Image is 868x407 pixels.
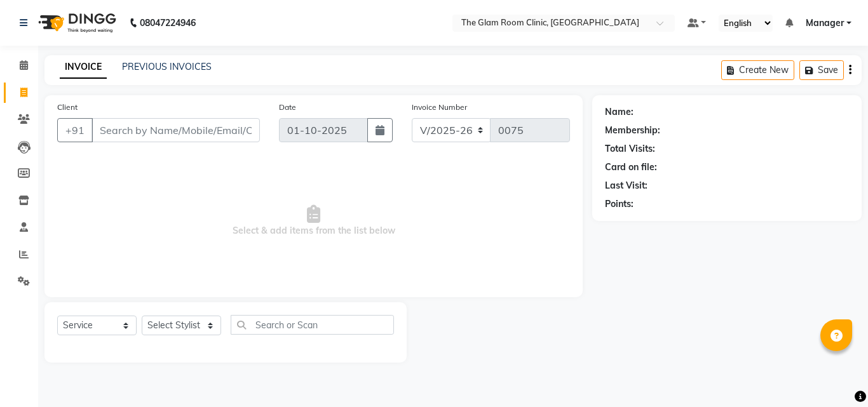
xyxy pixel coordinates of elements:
span: Select & add items from the list below [57,157,570,284]
a: PREVIOUS INVOICES [122,61,212,72]
label: Date [279,102,296,113]
button: +91 [57,118,93,142]
div: Name: [605,105,634,119]
div: Last Visit: [605,179,648,192]
img: logo [32,5,119,41]
label: Client [57,102,78,113]
a: INVOICE [60,56,107,79]
input: Search or Scan [231,315,394,335]
span: Manager [806,17,844,30]
label: Invoice Number [412,102,467,113]
div: Membership: [605,124,660,137]
div: Points: [605,197,634,211]
b: 08047224946 [140,5,196,41]
button: Create New [721,60,794,80]
div: Card on file: [605,161,657,174]
button: Save [799,60,844,80]
div: Total Visits: [605,142,655,156]
input: Search by Name/Mobile/Email/Code [92,118,260,142]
